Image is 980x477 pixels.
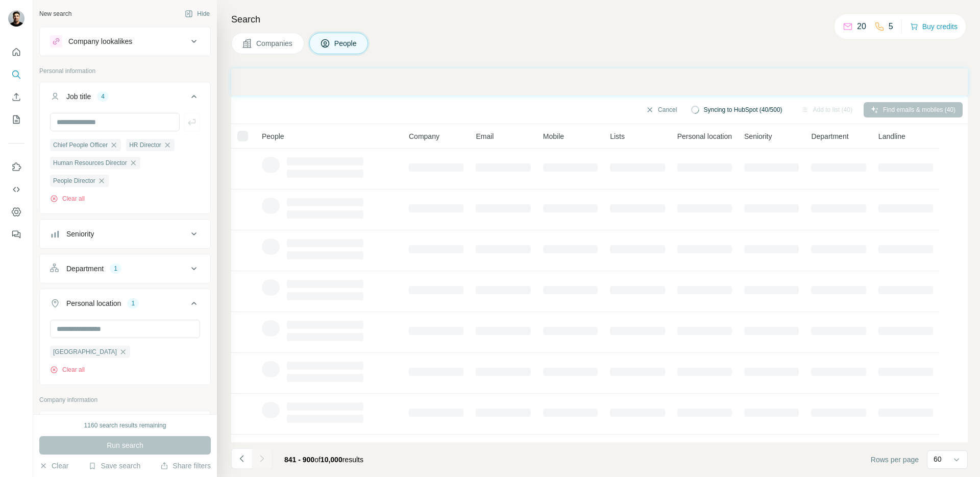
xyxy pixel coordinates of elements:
iframe: Banner [231,68,968,96]
p: Personal information [39,66,211,76]
span: Mobile [543,131,564,141]
div: Job title [66,91,91,102]
button: Personal location1 [40,291,210,320]
button: Seniority [40,222,210,246]
iframe: Intercom live chat [945,442,970,467]
button: Use Surfe API [8,180,24,199]
button: Share filters [160,461,211,471]
div: 4 [97,92,109,101]
div: Seniority [66,229,94,239]
span: Department [811,131,848,141]
button: Use Surfe on LinkedIn [8,158,24,176]
span: 10,000 [321,456,342,464]
button: Buy credits [910,19,958,34]
button: Quick start [8,43,24,61]
button: Clear all [50,365,85,374]
span: Landline [878,131,905,141]
div: 1 [127,299,139,308]
div: Personal location [66,298,121,308]
button: Company [40,413,210,438]
button: Hide [178,6,217,21]
span: Human Resources Director [53,158,127,168]
button: My lists [8,110,24,129]
button: Job title4 [40,84,210,113]
div: New search [39,9,71,18]
button: Company lookalikes [40,29,210,54]
span: Personal location [677,131,732,141]
button: Enrich CSV [8,88,24,106]
button: Feedback [8,225,24,244]
img: Avatar [8,10,24,27]
span: 841 - 900 [284,456,314,464]
span: People [334,38,358,49]
div: 1160 search results remaining [84,421,166,430]
span: [GEOGRAPHIC_DATA] [53,347,117,356]
button: Search [8,65,24,84]
span: Company [409,131,439,141]
span: Companies [256,38,293,49]
span: Syncing to HubSpot (40/500) [703,105,782,114]
span: HR Director [129,140,161,150]
button: Cancel [639,102,684,117]
span: People [262,131,284,141]
button: Dashboard [8,203,24,221]
button: Save search [88,461,140,471]
span: Lists [610,131,625,141]
span: results [284,456,363,464]
button: Clear [39,461,68,471]
div: 1 [110,264,121,273]
span: Chief People Officer [53,140,108,150]
button: Navigate to previous page [231,448,252,469]
p: 60 [934,454,942,464]
span: Email [476,131,494,141]
span: Rows per page [871,455,919,465]
span: of [314,456,321,464]
button: Clear all [50,194,85,203]
h4: Search [231,12,968,27]
button: Department1 [40,256,210,281]
div: Company lookalikes [68,36,132,46]
p: Company information [39,395,211,404]
span: Seniority [744,131,772,141]
div: Department [66,264,104,274]
p: 20 [857,20,866,33]
p: 5 [889,20,893,33]
span: People Director [53,176,95,185]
